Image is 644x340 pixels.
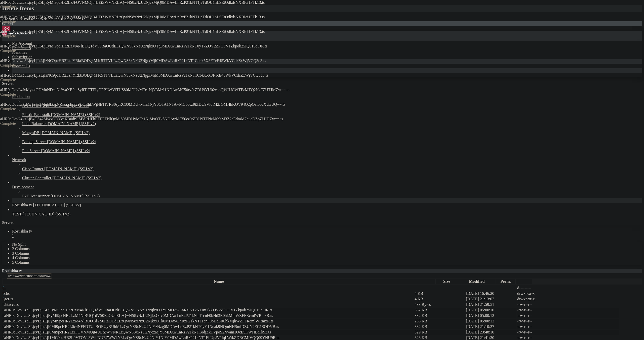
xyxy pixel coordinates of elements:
div: Complete [0,78,51,82]
span: aHR0cDovLzc3LjcyLjE5LjEyMi9pcHR2LzJFOVNMQjI4UEtZWVNRLzQwNS8xNzU2NjczMjU0MDAwLnRzP21kNT1jeTdOU1hLS... [0,15,265,19]
span: aHR0cDovLzIxMy4xODMuNDcuNjYvaXB0di8yRTlTTEIyOFBLWVlTUS80MDUvMTc1NjY3MzI1NDAwMC50cz9tZDU9YU02cnhQW... [0,88,289,92]
span: aHR0cDovLzkzLjE4OS42Mi4xODYvaXB0di9ISEdRUFhETFFTNlQyMi80MDUvMTc1NjMxOTk5NDAwMC50cz9tZDU9TENzM09tM... [0,117,283,121]
div: Complete [0,34,51,38]
span: aHR0cDovLzc3LjcyLjE5LjEyMi9pcHR2LzJFOVNMQjI4UEtZWVNRLzQwNS8xNzU2NjczMjQ0MDAwLnRzP21kNT1jeTdOU1hLS... [0,0,265,5]
span: aHR0cDovLzc3LjcyLjIzLjIzNC9pcHR2LzhYRktBODg4M1c5TTVLLzQwNS8xNzU2NjgxMjI0MDAwLnRzP21kNT1Cbkx5X3FTc... [0,59,266,63]
span: aHR0cDovLzc3LjcyLjE5LjEyMi9pcHR2LzM4NlBUQ1dVS0RaOUdELzQwNS8xNzU2NjkxOTg0MDAwLnRzP21kNT0yTkZQV2ZPU... [0,44,267,48]
span: aHR0cDovLzIxMy4xODMuNDcuNjYvaXB0di9OOEhLWjNETlVRS0syRC80MDUvMTc1NjY0OTA1NTAwMC50cz9tZDU9VlotM2JGM... [0,102,285,106]
span: aHR0cDovLzc3LjcyLjIzLjIzNC9pcHR2LzhYRktBODg4M1c5TTVLLzQwNS8xNzU2NjgxMjM0MDAwLnRzP21kNT1Cbkx5X3FTc... [0,73,268,77]
div: Complete [0,121,51,126]
div: Complete [0,5,51,9]
span: aHR0cDovLzc3LjcyLjE5LjEyMi9pcHR2LzJFOVNMQjI4UEtZWVNRLzQwNS8xNzU2NjczMjY0MDAwLnRzP21kNT1jeTdOU1hLS... [0,29,265,34]
div: Complete [0,92,51,97]
div: Complete [0,63,51,68]
div: Complete [0,19,51,24]
div: Complete [0,107,51,111]
div: Complete [0,48,51,53]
